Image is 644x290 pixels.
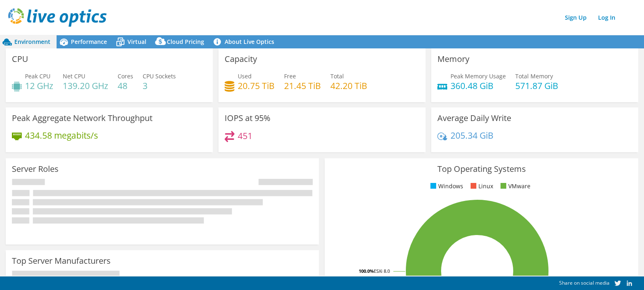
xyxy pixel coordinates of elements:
[451,81,506,90] h4: 360.48 GiB
[143,72,176,80] span: CPU Sockets
[469,182,493,191] li: Linux
[225,55,257,64] h3: Capacity
[225,114,271,123] h3: IOPS at 95%
[559,279,610,286] span: Share on social media
[374,268,390,274] tspan: ESXi 8.0
[437,114,511,123] h3: Average Daily Write
[515,81,558,90] h4: 571.87 GiB
[25,131,98,140] h4: 434.58 megabits/s
[284,72,296,80] span: Free
[561,11,591,23] a: Sign Up
[63,72,85,80] span: Net CPU
[437,55,469,64] h3: Memory
[331,164,632,174] h3: Top Operating Systems
[594,11,619,23] a: Log In
[143,81,176,90] h4: 3
[210,35,280,48] a: About Live Optics
[451,131,494,140] h4: 205.34 GiB
[498,182,530,191] li: VMware
[238,131,253,140] h4: 451
[63,81,108,90] h4: 139.20 GHz
[14,38,50,46] span: Environment
[127,38,146,46] span: Virtual
[25,81,53,90] h4: 12 GHz
[71,38,107,46] span: Performance
[12,114,152,123] h3: Peak Aggregate Network Throughput
[238,81,275,90] h4: 20.75 TiB
[359,268,374,274] tspan: 100.0%
[515,72,553,80] span: Total Memory
[118,72,133,80] span: Cores
[12,256,111,265] h3: Top Server Manufacturers
[25,72,50,80] span: Peak CPU
[451,72,506,80] span: Peak Memory Usage
[167,38,204,46] span: Cloud Pricing
[428,182,463,191] li: Windows
[8,8,107,27] img: live_optics_svg.svg
[330,72,344,80] span: Total
[12,164,59,174] h3: Server Roles
[118,81,133,90] h4: 48
[284,81,321,90] h4: 21.45 TiB
[238,72,252,80] span: Used
[330,81,367,90] h4: 42.20 TiB
[12,55,28,64] h3: CPU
